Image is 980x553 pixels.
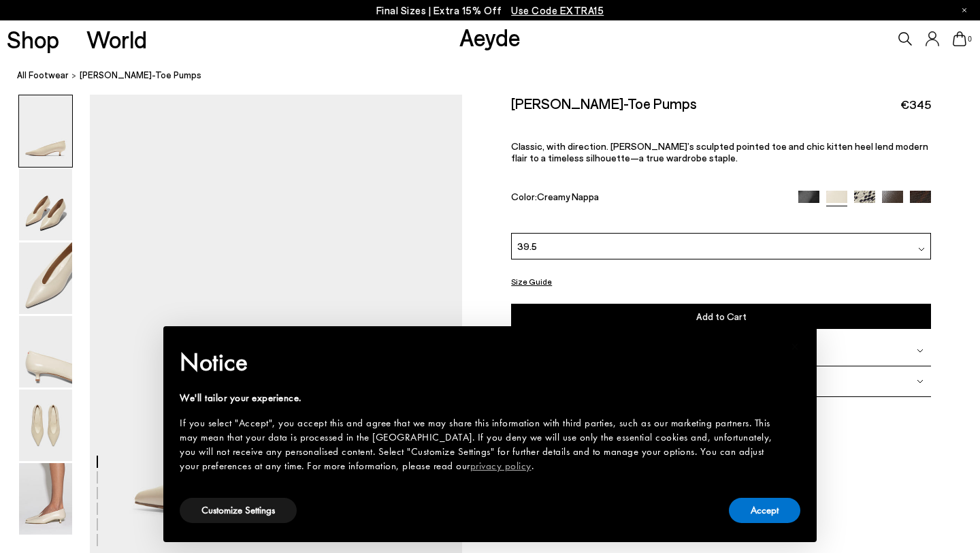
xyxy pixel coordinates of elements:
[511,191,785,206] div: Color:
[19,242,72,314] img: Clara Pointed-Toe Pumps - Image 3
[537,191,599,202] span: Creamy Nappa
[511,4,604,16] span: Navigate to /collections/ss25-final-sizes
[900,96,931,113] span: €345
[791,336,800,357] span: ×
[80,68,201,82] span: [PERSON_NAME]-Toe Pumps
[376,2,604,19] p: Final Sizes | Extra 15% Off
[180,345,779,380] h2: Notice
[19,390,72,461] img: Clara Pointed-Toe Pumps - Image 5
[511,95,697,112] h2: [PERSON_NAME]-Toe Pumps
[917,347,924,354] img: svg%3E
[779,330,811,363] button: Close this notice
[19,316,72,388] img: Clara Pointed-Toe Pumps - Image 4
[19,169,72,240] img: Clara Pointed-Toe Pumps - Image 2
[17,57,980,95] nav: breadcrumb
[917,378,924,385] img: svg%3E
[511,273,552,290] button: Size Guide
[459,22,521,51] a: Aeyde
[966,35,973,43] span: 0
[180,391,779,405] div: We'll tailor your experience.
[86,27,147,51] a: World
[180,498,297,523] button: Customize Settings
[17,68,69,82] a: All Footwear
[696,311,747,322] span: Add to Cart
[19,463,72,535] img: Clara Pointed-Toe Pumps - Image 6
[517,239,537,253] span: 39.5
[918,246,925,253] img: svg%3E
[7,27,59,51] a: Shop
[729,498,800,523] button: Accept
[511,140,931,163] p: Classic, with direction. [PERSON_NAME]’s sculpted pointed toe and chic kitten heel lend modern fl...
[180,416,779,473] div: If you select "Accept", you accept this and agree that we may share this information with third p...
[511,304,931,329] button: Add to Cart
[19,95,72,167] img: Clara Pointed-Toe Pumps - Image 1
[953,31,966,46] a: 0
[470,459,532,473] a: privacy policy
